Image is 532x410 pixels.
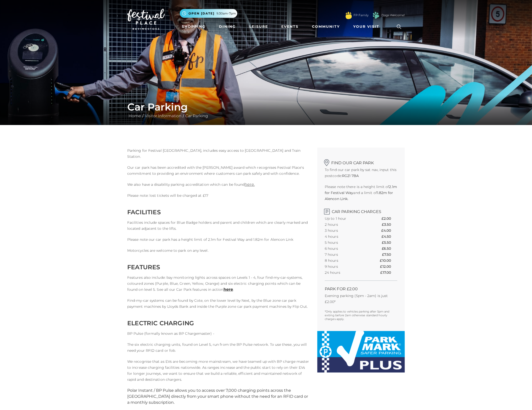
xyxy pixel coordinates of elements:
[127,263,310,271] h2: FEATURES
[279,22,300,31] a: Events
[217,22,238,31] a: Dining
[381,233,397,239] th: £4.50
[223,287,233,292] a: here
[244,182,254,187] a: here.
[127,319,310,327] h2: ELECTRIC CHARGING
[127,236,310,242] p: Please note our car park has a height limit of 2.1m for Festival Way and 1.82m for Alencon Link
[127,274,310,292] p: Features also include: bay monitoring lights across spaces on Levels 1 - 4, four find-my-car-syst...
[143,113,183,118] a: Visitor Information
[123,101,408,119] div: / /
[325,245,365,251] th: 6 hours
[325,227,365,233] th: 3 hours
[325,257,365,263] th: 8 hours
[325,221,365,227] th: 2 hours
[188,11,214,16] span: Open [DATE]
[325,215,365,221] th: Up to 1 hour
[381,215,397,221] th: £2.00
[127,358,310,382] p: We recognise that as EVs are becoming more mainstream, we have teamed up with BP charge master to...
[382,245,397,251] th: £6.50
[325,293,397,305] p: Evening parking (5pm - 2am) is just £2.00*
[353,24,379,29] span: Your Visit
[127,247,310,253] p: Motorcycles are welcome to park on any level.
[127,9,165,30] img: Festival Place Logo
[127,341,310,353] p: The six electric charging units, found on Level 5, run from the BP Pulse network. To use these, y...
[127,297,310,309] p: Find-my-car systems can be found by Cote, on the lower level by Next, by the Blue zone car park p...
[351,22,384,31] a: Your Visit
[380,263,397,269] th: £12.00
[127,113,142,118] a: Home
[325,207,397,214] h2: Car Parking Charges
[127,148,300,159] span: Parking for Festival [GEOGRAPHIC_DATA], includes easy access to [GEOGRAPHIC_DATA] and Train Station.
[380,269,397,275] th: £17.00
[325,233,365,239] th: 4 hours
[382,239,397,245] th: £5.50
[184,113,209,118] a: Car Parking
[380,257,397,263] th: £10.00
[342,173,359,178] strong: RG21 7BA
[325,251,365,257] th: 7 hours
[317,331,405,372] img: Park-Mark-Plus-LG.jpeg
[127,330,310,336] p: BP Pulse (formally known as BP Chargemaster) -
[127,208,310,216] h2: FACILITIES
[127,101,405,113] h1: Car Parking
[325,263,365,269] th: 9 hours
[127,192,310,198] p: Please note: lost tickets will be charged at £17
[216,11,236,16] span: 9.30am-7pm
[325,184,397,202] p: Please note there is a height limit of and a limit of
[127,181,310,187] p: We also have a disability parking accreditation which can be found
[381,13,405,17] a: Dogs Welcome!
[180,22,207,31] a: Shopping
[127,164,310,176] p: Our car park has been accredited with the [PERSON_NAME] award which recognises Festival Place's c...
[382,251,397,257] th: £7.50
[127,387,310,405] div: Polar Instant / BP Pulse allows you to access over 7,000 charging points across the [GEOGRAPHIC_D...
[353,13,368,17] a: FP Family
[247,22,270,31] a: Leisure
[180,9,237,18] button: Open [DATE] 9.30am-7pm
[325,286,397,291] h2: PARK FOR £2.00
[127,219,310,231] p: Facilities include spaces for Blue Badge holders and parent and children which are clearly marked...
[325,269,365,275] th: 24 hours
[325,239,365,245] th: 5 hours
[325,310,397,321] p: *Only applies to vehicles parking after 5pm and exiting before 2am otherwise standard hourly char...
[325,167,397,179] p: To find our car park by sat nav, input this postcode:
[310,22,342,31] a: Community
[325,157,397,165] h2: Find our car park
[382,221,397,227] th: £3.50
[381,227,397,233] th: £4.00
